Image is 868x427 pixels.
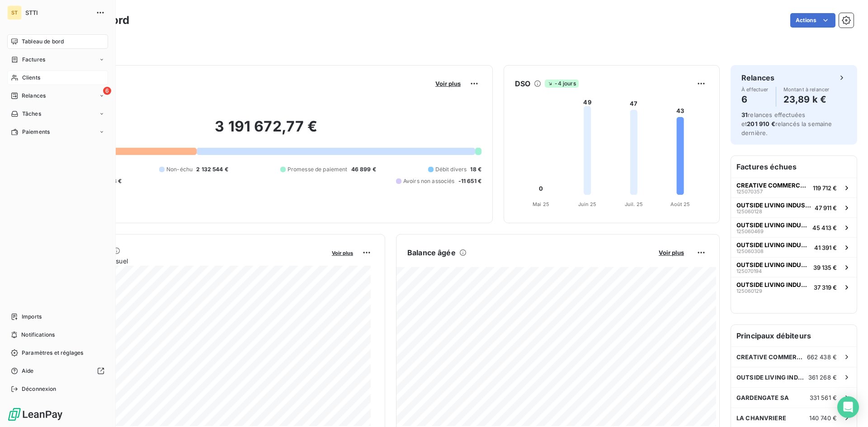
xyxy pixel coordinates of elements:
span: Promesse de paiement [288,165,348,174]
span: Factures [22,56,45,64]
span: Notifications [21,331,55,339]
span: GARDENGATE SA [736,394,789,401]
span: OUTSIDE LIVING INDUSTRIES FRAN [736,281,810,288]
span: 331 561 € [810,394,837,401]
button: Voir plus [433,80,463,88]
button: CREATIVE COMMERCE PARTNERS125070357119 712 € [731,178,857,197]
span: Voir plus [332,250,353,256]
a: Imports [7,310,108,324]
span: Tableau de bord [22,38,64,46]
a: Tâches [7,107,108,121]
button: OUTSIDE LIVING INDUSTRIES FRAN12506012847 911 € [731,197,857,217]
span: Voir plus [435,80,461,87]
h4: 23,89 k € [783,92,830,107]
button: Voir plus [329,249,356,257]
span: Déconnexion [22,385,57,393]
span: Avoirs non associés [403,177,455,185]
a: Factures [7,52,108,67]
span: 47 911 € [815,204,837,211]
div: Open Intercom Messenger [837,396,859,418]
h6: Balance âgée [407,247,456,258]
span: Aide [22,367,34,375]
button: OUTSIDE LIVING INDUSTRIES FRAN12506046945 413 € [731,217,857,237]
span: 125070357 [736,189,763,194]
span: -11 651 € [458,177,481,185]
span: Non-échu [166,165,193,174]
button: OUTSIDE LIVING INDUSTRIES FRAN12507019439 135 € [731,257,857,277]
a: Tableau de bord [7,34,108,49]
span: Débit divers [435,165,467,174]
div: ST [7,5,22,20]
span: Imports [22,313,42,321]
span: 46 899 € [351,165,376,174]
span: 125060128 [736,209,762,214]
span: 125060129 [736,288,762,294]
span: 37 319 € [814,284,837,291]
span: 125060469 [736,229,764,234]
span: relances effectuées et relancés la semaine dernière. [741,111,832,136]
tspan: Juin 25 [578,201,597,207]
a: 6Relances [7,89,108,103]
a: Clients [7,70,108,85]
h6: Factures échues [731,156,857,178]
img: Logo LeanPay [7,407,63,422]
a: Aide [7,364,108,378]
span: OUTSIDE LIVING INDUSTRIES FRAN [736,221,809,229]
button: Voir plus [656,249,687,257]
span: CREATIVE COMMERCE PARTNERS [736,353,807,361]
span: 31 [741,111,748,118]
h6: DSO [515,78,530,89]
button: OUTSIDE LIVING INDUSTRIES FRAN12506012937 319 € [731,277,857,297]
tspan: Août 25 [670,201,690,207]
tspan: Juil. 25 [625,201,643,207]
h6: Principaux débiteurs [731,325,857,347]
span: 361 268 € [808,374,837,381]
h2: 3 191 672,77 € [51,117,481,145]
span: STTI [25,9,90,16]
span: 6 [103,87,111,95]
span: 140 740 € [809,414,837,422]
tspan: Mai 25 [533,201,549,207]
button: OUTSIDE LIVING INDUSTRIES FRAN12506030841 391 € [731,237,857,257]
h6: Relances [741,72,774,83]
h4: 6 [741,92,769,107]
span: 125060308 [736,249,764,254]
span: -4 jours [545,80,578,88]
span: 119 712 € [813,184,837,192]
span: OUTSIDE LIVING INDUSTRIES FRAN [736,374,808,381]
a: Paiements [7,125,108,139]
span: 662 438 € [807,353,837,361]
button: Actions [790,13,835,28]
a: Paramètres et réglages [7,346,108,360]
span: Montant à relancer [783,87,830,92]
span: 41 391 € [814,244,837,251]
span: OUTSIDE LIVING INDUSTRIES FRAN [736,241,811,249]
span: Relances [22,92,46,100]
span: LA CHANVRIERE [736,414,786,422]
span: CREATIVE COMMERCE PARTNERS [736,182,809,189]
span: Paiements [22,128,50,136]
span: Voir plus [659,249,684,256]
span: Chiffre d'affaires mensuel [51,256,325,266]
span: OUTSIDE LIVING INDUSTRIES FRAN [736,202,811,209]
span: OUTSIDE LIVING INDUSTRIES FRAN [736,261,810,268]
span: Clients [22,74,40,82]
span: 45 413 € [812,224,837,231]
span: 2 132 544 € [196,165,228,174]
span: À effectuer [741,87,769,92]
span: 39 135 € [813,264,837,271]
span: 201 910 € [747,120,775,127]
span: 18 € [470,165,481,174]
span: 125070194 [736,268,762,274]
span: Tâches [22,110,41,118]
span: Paramètres et réglages [22,349,83,357]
